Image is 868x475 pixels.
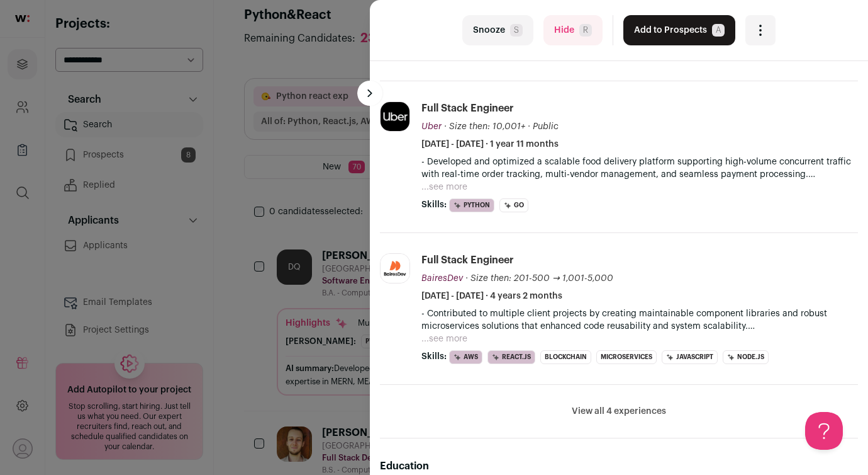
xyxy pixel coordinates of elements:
[421,122,442,131] span: Uber
[662,350,718,364] li: JavaScript
[421,350,447,363] span: Skills:
[462,15,533,45] button: SnoozeS
[745,15,776,45] button: Open dropdown
[421,274,463,283] span: BairesDev
[421,290,562,302] span: [DATE] - [DATE] · 4 years 2 months
[449,198,494,212] li: Python
[623,15,735,45] button: Add to ProspectsA
[421,333,467,345] button: ...see more
[421,138,559,151] span: [DATE] - [DATE] · 1 year 11 months
[465,274,613,283] span: · Size then: 201-500 → 1,001-5,000
[444,122,525,131] span: · Size then: 10,001+
[528,120,530,133] span: ·
[572,405,666,418] button: View all 4 experiences
[421,307,858,333] p: - Contributed to multiple client projects by creating maintainable component libraries and robust...
[596,350,657,364] li: Microservices
[579,24,592,37] span: R
[723,350,769,364] li: Node.js
[421,181,467,193] button: ...see more
[380,459,858,474] h2: Education
[421,156,858,181] p: - Developed and optimized a scalable food delivery platform supporting high-volume concurrent tra...
[499,198,528,212] li: Go
[381,254,409,283] img: e2363571c7fbf7a68f90279206cec7428bf095339cdd49f5f0529ed41d45ab3f.jpg
[533,122,559,131] span: Public
[543,15,603,45] button: HideR
[421,253,514,267] div: Full Stack Engineer
[510,24,523,37] span: S
[712,24,725,37] span: A
[449,350,482,364] li: AWS
[540,350,591,364] li: Blockchain
[805,412,843,450] iframe: Toggle Customer Support
[421,198,447,211] span: Skills:
[487,350,535,364] li: React.js
[381,102,409,131] img: 046b842221cc5920251103cac33a6ce6d47e344b59eb72f0d26ba0bb907e91bb.jpg
[421,101,514,115] div: Full Stack Engineer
